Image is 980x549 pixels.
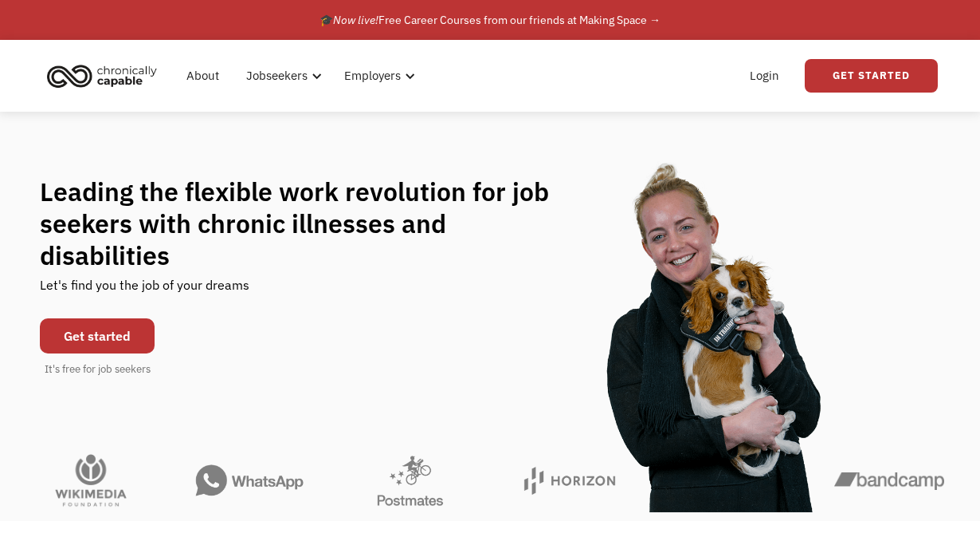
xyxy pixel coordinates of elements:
div: 🎓 Free Career Courses from our friends at Making Space → [319,10,661,30]
div: Jobseekers [246,66,308,85]
div: Employers [335,50,420,101]
a: About [177,50,229,101]
div: Let's find you the job of your dreams [40,271,249,310]
img: Chronically Capable logo [42,58,162,93]
em: Now live! [333,13,378,27]
div: Jobseekers [237,50,327,101]
div: Employers [344,66,401,85]
h1: Leading the flexible work revolution for job seekers with chronic illnesses and disabilities [40,176,580,271]
a: Get started [40,318,155,353]
a: home [42,58,169,93]
a: Get Started [805,59,938,93]
a: Login [740,50,789,101]
div: It's free for job seekers [45,361,151,377]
